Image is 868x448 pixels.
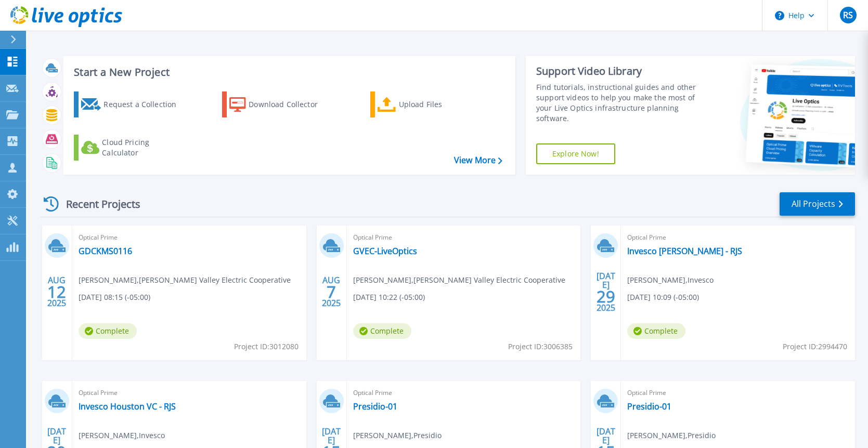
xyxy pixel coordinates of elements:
span: 12 [47,287,66,296]
div: Find tutorials, instructional guides and other support videos to help you make the most of your L... [536,82,703,124]
span: Project ID: 3006385 [508,341,573,352]
a: All Projects [780,192,855,216]
div: Support Video Library [536,64,703,78]
span: Complete [79,323,137,339]
span: Optical Prime [79,232,300,243]
a: Presidio-01 [627,401,671,412]
span: Project ID: 2994470 [783,341,847,352]
a: Invesco [PERSON_NAME] - RJS [627,246,742,256]
span: [DATE] 10:09 (-05:00) [627,292,699,303]
a: Invesco Houston VC - RJS [79,401,176,412]
div: Request a Collection [103,94,187,115]
h3: Start a New Project [74,67,502,78]
span: [PERSON_NAME] , Presidio [353,430,442,441]
a: GDCKMS0116 [79,246,132,256]
a: Explore Now! [536,143,615,164]
span: [PERSON_NAME] , [PERSON_NAME] Valley Electric Cooperative [353,274,565,286]
span: Optical Prime [627,232,849,243]
span: Complete [627,323,685,339]
a: View More [454,155,502,165]
span: Complete [353,323,411,339]
div: Upload Files [399,94,482,115]
span: 29 [597,292,615,301]
div: Recent Projects [40,191,154,217]
div: Cloud Pricing Calculator [102,137,185,158]
span: 7 [327,287,336,296]
div: AUG 2025 [321,273,341,311]
span: Project ID: 3012080 [234,341,299,352]
a: GVEC-LiveOptics [353,246,417,256]
a: Upload Files [370,91,486,117]
span: [DATE] 10:22 (-05:00) [353,292,425,303]
a: Presidio-01 [353,401,397,412]
span: [PERSON_NAME] , Invesco [627,274,714,286]
span: [PERSON_NAME] , Presidio [627,430,716,441]
span: RS [843,11,853,19]
span: Optical Prime [353,232,575,243]
div: Download Collector [249,94,332,115]
span: [PERSON_NAME] , [PERSON_NAME] Valley Electric Cooperative [79,274,291,286]
div: [DATE] 2025 [596,273,616,311]
span: Optical Prime [79,387,300,399]
span: Optical Prime [353,387,575,399]
div: AUG 2025 [47,273,67,311]
a: Download Collector [222,91,338,117]
a: Cloud Pricing Calculator [74,135,190,161]
span: [DATE] 08:15 (-05:00) [79,292,150,303]
span: [PERSON_NAME] , Invesco [79,430,165,441]
span: Optical Prime [627,387,849,399]
a: Request a Collection [74,91,190,117]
